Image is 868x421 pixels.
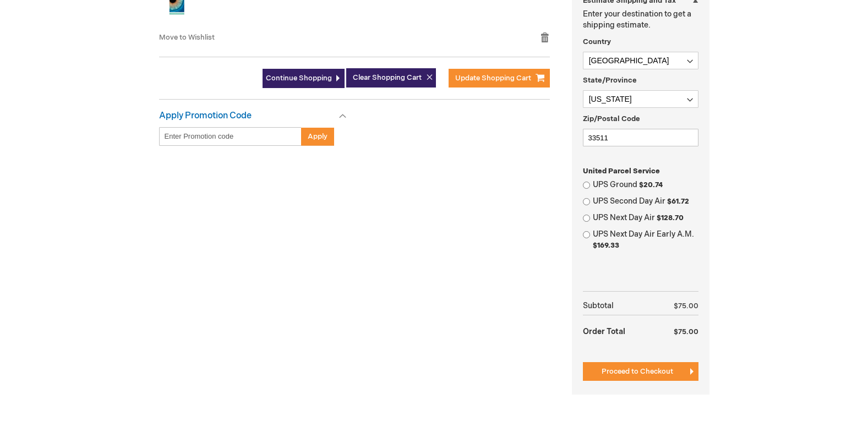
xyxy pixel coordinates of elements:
[667,197,689,206] span: $61.72
[583,167,660,176] span: United Parcel Service
[583,76,637,85] span: State/Province
[593,179,698,190] label: UPS Ground
[593,196,698,207] label: UPS Second Day Air
[639,181,663,189] span: $20.74
[159,127,302,146] input: Enter Promotion code
[583,37,611,46] span: Country
[455,74,531,83] span: Update Shopping Cart
[583,362,698,381] button: Proceed to Checkout
[602,367,673,376] span: Proceed to Checkout
[263,69,345,88] a: Continue Shopping
[449,69,550,88] button: Update Shopping Cart
[674,302,698,310] span: $75.00
[674,327,698,336] span: $75.00
[593,241,619,250] span: $169.33
[583,9,698,31] p: Enter your destination to get a shipping estimate.
[593,229,698,251] label: UPS Next Day Air Early A.M.
[657,214,684,222] span: $128.70
[159,33,215,42] a: Move to Wishlist
[301,127,334,146] button: Apply
[308,132,327,141] span: Apply
[583,297,652,315] th: Subtotal
[593,212,698,223] label: UPS Next Day Air
[583,114,640,123] span: Zip/Postal Code
[159,111,252,121] strong: Apply Promotion Code
[346,68,436,88] button: Clear Shopping Cart
[353,73,422,82] span: Clear Shopping Cart
[583,321,625,341] strong: Order Total
[266,74,332,83] span: Continue Shopping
